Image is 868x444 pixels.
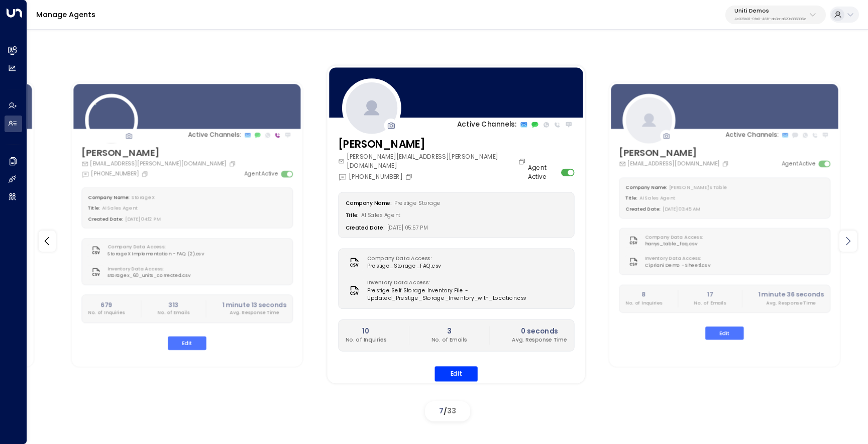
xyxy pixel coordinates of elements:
[367,263,441,270] span: Prestige_Storage_FAQ.csv
[725,6,826,24] button: Uniti Demos4c025b01-9fa0-46ff-ab3a-a620b886896e
[158,309,190,316] p: No. of Emails
[367,279,563,287] label: Inventory Data Access:
[222,300,286,309] h2: 1 minute 13 seconds
[367,287,567,302] span: Prestige Self Storage Inventory File - Updated_Prestige_Storage_Inventory_with_Location.csv
[132,194,155,201] span: StorageX
[457,120,516,130] p: Active Channels:
[188,131,241,140] p: Active Channels:
[81,146,238,160] h3: [PERSON_NAME]
[758,290,824,299] h2: 1 minute 36 seconds
[141,170,150,177] button: Copy
[107,265,187,272] label: Inventory Data Access:
[346,200,392,207] label: Company Name:
[645,255,706,262] label: Inventory Data Access:
[782,160,816,168] label: Agent Active
[625,184,667,191] label: Company Name:
[625,299,662,306] p: No. of Inquiries
[625,195,637,201] label: Title:
[645,262,710,269] span: Cipriani Demo - Sheet1.csv
[367,255,437,263] label: Company Data Access:
[447,406,456,416] span: 33
[229,161,238,168] button: Copy
[244,170,278,178] label: Agent Active
[346,326,387,337] h2: 10
[88,216,123,223] label: Created Date:
[645,234,703,241] label: Company Data Access:
[107,244,200,251] label: Company Data Access:
[338,152,528,170] div: [PERSON_NAME][EMAIL_ADDRESS][PERSON_NAME][DOMAIN_NAME]
[346,212,359,219] label: Title:
[168,337,206,350] button: Edit
[518,158,528,165] button: Copy
[619,160,730,168] div: [EMAIL_ADDRESS][DOMAIN_NAME]
[439,406,444,416] span: 7
[431,337,467,344] p: No. of Emails
[102,205,138,211] span: AI Sales Agent
[625,290,662,299] h2: 8
[338,172,414,181] div: [PHONE_NUMBER]
[338,137,528,152] h3: [PERSON_NAME]
[512,326,567,337] h2: 0 seconds
[346,224,385,231] label: Created Date:
[88,309,125,316] p: No. of Inquiries
[663,206,700,212] span: [DATE] 03:45 AM
[431,326,467,337] h2: 3
[81,170,150,178] div: [PHONE_NUMBER]
[725,131,778,140] p: Active Channels:
[512,337,567,344] p: Avg. Response Time
[88,300,125,309] h2: 679
[346,337,387,344] p: No. of Inquiries
[107,251,204,258] span: StorageX Implementation - FAQ (2).csv
[734,17,807,21] p: 4c025b01-9fa0-46ff-ab3a-a620b886896e
[435,366,478,381] button: Edit
[36,10,95,20] a: Manage Agents
[394,200,441,207] span: Prestige Storage
[705,326,744,340] button: Edit
[222,309,286,316] p: Avg. Response Time
[126,216,161,223] span: [DATE] 04:12 PM
[88,194,129,201] label: Company Name:
[640,195,675,201] span: AI Sales Agent
[669,184,727,191] span: [PERSON_NAME]'s Table
[722,161,730,168] button: Copy
[694,299,726,306] p: No. of Emails
[645,241,707,248] span: harrys_table_faq.csv
[758,299,824,306] p: Avg. Response Time
[619,146,730,160] h3: [PERSON_NAME]
[734,8,807,14] p: Uniti Demos
[85,94,138,147] img: 110_headshot.jpg
[387,224,428,231] span: [DATE] 05:57 PM
[81,160,238,168] div: [EMAIL_ADDRESS][PERSON_NAME][DOMAIN_NAME]
[405,173,414,181] button: Copy
[694,290,726,299] h2: 17
[425,401,470,421] div: /
[158,300,190,309] h2: 313
[625,206,661,212] label: Created Date:
[528,163,558,181] label: Agent Active
[88,205,100,211] label: Title:
[361,212,400,219] span: AI Sales Agent
[107,272,191,279] span: storagex_60_units_corrected.csv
